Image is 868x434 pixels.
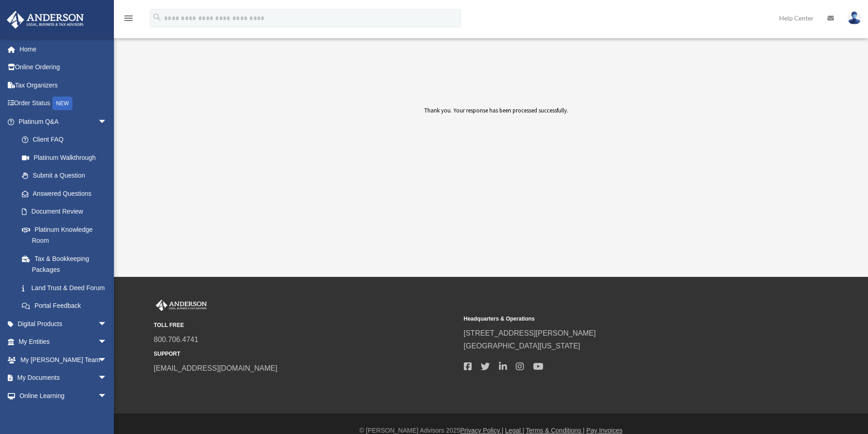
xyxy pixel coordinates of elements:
a: Tax Organizers [6,76,121,94]
a: Privacy Policy | [460,427,503,434]
a: Tax & Bookkeeping Packages [13,250,121,279]
a: My [PERSON_NAME] Teamarrow_drop_down [6,351,121,369]
a: menu [123,16,134,24]
span: arrow_drop_down [98,333,116,352]
a: [STREET_ADDRESS][PERSON_NAME] [464,329,596,337]
a: Online Learningarrow_drop_down [6,387,121,405]
div: NEW [52,97,72,110]
a: Answered Questions [13,184,121,203]
img: Anderson Advisors Platinum Portal [4,11,87,29]
a: Pay Invoices [586,427,622,434]
i: menu [123,13,134,24]
div: Thank you. Your response has been processed successfully. [327,106,666,174]
small: SUPPORT [154,349,457,359]
a: Platinum Knowledge Room [13,220,121,250]
i: search [152,12,162,22]
img: User Pic [847,11,861,25]
a: Platinum Walkthrough [13,148,121,167]
a: My Documentsarrow_drop_down [6,369,121,387]
a: 800.706.4741 [154,336,199,343]
span: arrow_drop_down [98,351,116,369]
a: Client FAQ [13,131,121,149]
a: Submit a Question [13,167,121,185]
a: My Entitiesarrow_drop_down [6,333,121,351]
a: [EMAIL_ADDRESS][DOMAIN_NAME] [154,364,277,372]
span: arrow_drop_down [98,387,116,405]
a: Legal | [505,427,524,434]
small: Headquarters & Operations [464,314,767,324]
a: Online Ordering [6,58,121,77]
a: Order StatusNEW [6,94,121,113]
a: Document Review [13,203,116,221]
small: TOLL FREE [154,321,457,330]
img: Anderson Advisors Platinum Portal [154,300,209,311]
a: Home [6,40,121,58]
span: arrow_drop_down [98,369,116,388]
span: arrow_drop_down [98,315,116,333]
a: Digital Productsarrow_drop_down [6,315,121,333]
a: Terms & Conditions | [526,427,585,434]
span: arrow_drop_down [98,112,116,131]
a: Portal Feedback [13,297,121,315]
a: Platinum Q&Aarrow_drop_down [6,112,121,131]
a: [GEOGRAPHIC_DATA][US_STATE] [464,342,580,350]
a: Land Trust & Deed Forum [13,279,121,297]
